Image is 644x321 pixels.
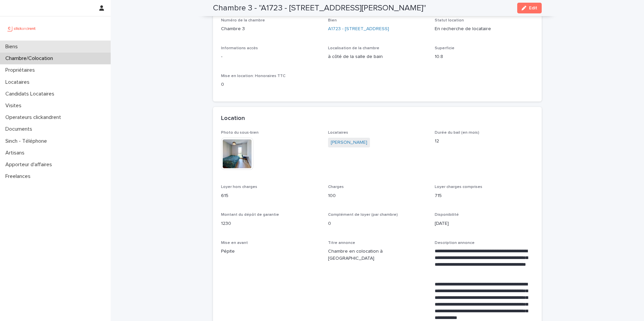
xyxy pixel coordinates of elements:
p: Artisans [3,150,30,156]
span: Statut location [435,18,464,22]
p: 615 [221,192,320,199]
span: Numéro de la chambre [221,18,265,22]
p: 0 [221,81,320,88]
a: [PERSON_NAME] [331,139,367,146]
span: Titre annonce [328,241,355,245]
a: A1723 - [STREET_ADDRESS] [328,25,389,33]
span: Locataires [328,131,348,135]
p: Chambre 3 [221,25,320,33]
p: En recherche de locataire [435,25,534,33]
span: Montant du dépôt de garantie [221,213,279,217]
span: Durée du bail (en mois) [435,131,479,135]
p: Biens [3,44,23,50]
p: - [221,53,320,60]
p: [DATE] [435,220,534,227]
p: 715 [435,192,534,199]
span: Edit [529,6,537,10]
span: Loyer charges comprises [435,185,482,189]
p: 10.8 [435,53,534,60]
h2: Location [221,115,245,122]
p: Documents [3,126,38,132]
p: Sinch - Téléphone [3,138,52,144]
span: Complément de loyer (par chambre) [328,213,398,217]
p: Propriétaires [3,67,40,73]
p: Chambre/Colocation [3,55,58,62]
span: Disponibilité [435,213,459,217]
p: Freelances [3,173,36,180]
span: Informations accès [221,46,258,50]
p: Operateurs clickandrent [3,114,66,121]
span: Mise en location: Honoraires TTC [221,74,285,78]
img: UCB0brd3T0yccxBKYDjQ [5,22,38,35]
p: Apporteur d'affaires [3,162,57,168]
span: Charges [328,185,344,189]
span: Localisation de la chambre [328,46,379,50]
p: 0 [328,220,427,227]
h2: Chambre 3 - "A1723 - [STREET_ADDRESS][PERSON_NAME]" [213,3,426,13]
p: Visites [3,103,27,109]
p: Chambre en colocation à [GEOGRAPHIC_DATA] [328,248,427,262]
span: Bien [328,18,337,22]
span: Mise en avant [221,241,248,245]
span: Superficie [435,46,454,50]
p: Pépite [221,248,320,255]
p: 100 [328,192,427,199]
p: 12 [435,138,534,145]
p: 1230 [221,220,320,227]
p: à côté de la salle de bain [328,53,427,60]
span: Description annonce [435,241,475,245]
p: Candidats Locataires [3,91,60,97]
button: Edit [517,3,542,13]
span: Photo du sous-bien [221,131,259,135]
span: Loyer hors charges [221,185,257,189]
p: Locataires [3,79,35,85]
